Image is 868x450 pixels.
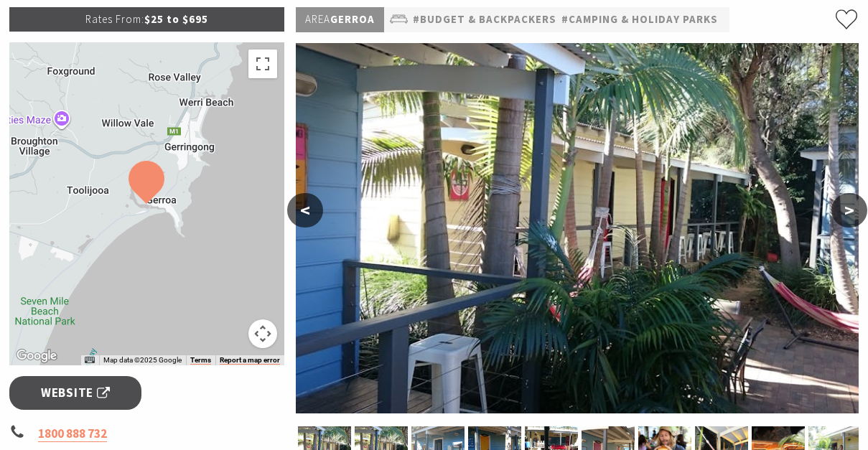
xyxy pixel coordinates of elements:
[9,7,285,32] p: $25 to $695
[296,7,384,32] p: Gerroa
[190,356,211,365] a: Terms (opens in new tab)
[413,11,556,29] a: #Budget & backpackers
[85,355,95,365] button: Keyboard shortcuts
[248,319,277,348] button: Map camera controls
[85,12,144,26] span: Rates From:
[41,383,110,403] span: Website
[103,356,182,364] span: Map data ©2025 Google
[287,193,323,228] button: <
[305,12,330,26] span: Area
[13,347,60,365] img: Google
[561,11,718,29] a: #Camping & Holiday Parks
[296,43,859,413] img: Surf cabins
[13,347,60,365] a: Open this area in Google Maps (opens a new window)
[248,50,277,78] button: Toggle fullscreen view
[38,426,107,442] a: 1800 888 732
[831,193,867,228] button: >
[9,376,142,410] a: Website
[220,356,280,365] a: Report a map error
